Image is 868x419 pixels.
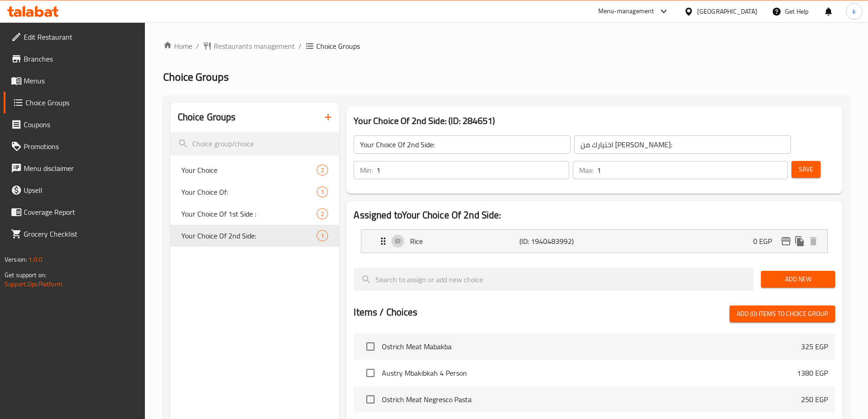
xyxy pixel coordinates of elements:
h2: Choice Groups [178,110,236,124]
span: Your Choice Of 1st Side : [181,208,317,219]
span: Get support on: [5,269,46,281]
button: duplicate [793,234,806,248]
div: Choices [317,186,328,197]
button: Add New [761,271,835,288]
p: 0 EGP [753,236,779,247]
div: Your Choice Of:1 [170,181,339,203]
span: Your Choice Of: [181,186,317,197]
span: Add New [768,274,828,285]
span: Select choice [361,363,380,383]
p: 1380 EGP [797,367,828,378]
span: Select choice [361,337,380,356]
span: Edit Restaurant [24,31,138,42]
span: Add (0) items to choice group [737,308,828,320]
p: Rice [410,236,519,247]
span: 2 [317,166,328,175]
a: Support.OpsPlatform [5,278,62,290]
p: (ID: 1940483992) [519,236,592,247]
span: 1.0.0 [28,253,42,265]
button: edit [779,234,793,248]
span: Choice Groups [26,97,138,108]
div: Menu-management [598,6,654,17]
p: 325 EGP [801,341,828,352]
h3: Your Choice Of 2nd Side: (ID: 284651) [354,114,835,128]
span: Ostrich Meat Negresco Pasta [382,394,801,405]
a: Branches [4,48,145,70]
div: Choices [317,208,328,219]
p: Min: [360,165,373,176]
li: Expand [354,226,835,257]
a: Edit Restaurant [4,26,145,48]
span: k [853,6,856,16]
span: Your Choice Of 2nd Side: [181,230,317,241]
div: Choices [317,230,328,241]
span: Coupons [24,119,138,130]
span: 2 [317,210,328,218]
button: delete [806,234,820,248]
div: Your Choice Of 2nd Side:1 [170,225,339,247]
nav: breadcrumb [163,41,850,52]
input: search [170,132,339,155]
div: Expand [361,230,827,253]
a: Menu disclaimer [4,157,145,179]
a: Restaurants management [203,41,295,52]
a: Home [163,41,192,52]
span: Promotions [24,141,138,152]
span: Save [799,164,813,175]
span: Choice Groups [163,67,229,87]
a: Grocery Checklist [4,223,145,245]
a: Choice Groups [4,92,145,114]
li: / [196,41,199,52]
a: Upsell [4,179,145,201]
span: Choice Groups [316,41,360,52]
a: Menus [4,70,145,92]
span: Grocery Checklist [24,228,138,239]
h2: Assigned to Your Choice Of 2nd Side: [354,208,835,222]
p: 250 EGP [801,394,828,405]
span: Upsell [24,185,138,196]
div: Choices [317,165,328,176]
a: Coverage Report [4,201,145,223]
a: Coupons [4,114,145,135]
p: Max: [579,165,593,176]
span: Austry Mbakibkah 4 Person [382,367,797,378]
span: Your Choice [181,165,317,176]
span: Ostrich Meat Mabakba [382,341,801,352]
h2: Items / Choices [354,305,417,319]
span: 1 [317,232,328,240]
span: Menus [24,75,138,86]
span: Menu disclaimer [24,163,138,174]
span: Version: [5,253,27,265]
span: Select choice [361,390,380,409]
a: Promotions [4,135,145,157]
div: [GEOGRAPHIC_DATA] [697,6,757,16]
div: Your Choice2 [170,159,339,181]
span: 1 [317,188,328,197]
button: Add (0) items to choice group [729,305,835,322]
button: Save [791,161,821,178]
li: / [298,41,302,52]
input: search [354,268,754,291]
span: Restaurants management [214,41,295,52]
span: Coverage Report [24,207,138,217]
span: Branches [24,53,138,64]
div: Your Choice Of 1st Side :2 [170,203,339,225]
